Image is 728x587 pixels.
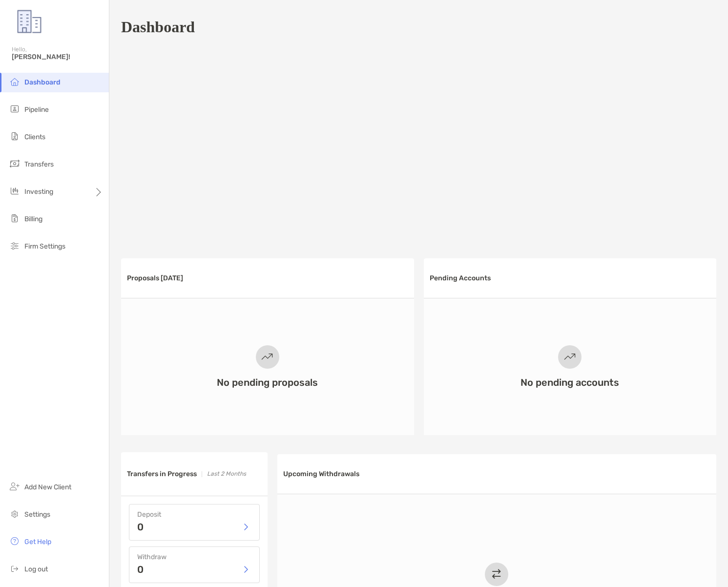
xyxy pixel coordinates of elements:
[24,510,50,519] span: Settings
[9,158,21,169] img: transfers icon
[520,377,619,388] h3: No pending accounts
[217,377,318,388] h3: No pending proposals
[24,483,71,491] span: Add New Client
[24,188,53,196] span: Investing
[137,553,251,561] h4: Withdraw
[9,535,21,547] img: get-help icon
[24,133,45,141] span: Clients
[283,470,359,478] h3: Upcoming Withdrawals
[9,103,21,115] img: pipeline icon
[9,481,21,492] img: add_new_client icon
[24,160,54,168] span: Transfers
[24,565,48,573] span: Log out
[207,468,246,480] p: Last 2 Months
[121,18,195,36] h1: Dashboard
[127,470,197,478] h3: Transfers in Progress
[9,563,21,574] img: logout icon
[24,78,61,86] span: Dashboard
[12,53,103,61] span: [PERSON_NAME]!
[127,274,183,282] h3: Proposals [DATE]
[137,565,144,574] p: 0
[9,212,21,224] img: billing icon
[12,4,47,39] img: Zoe Logo
[9,185,21,197] img: investing icon
[430,274,491,282] h3: Pending Accounts
[9,240,21,252] img: firm-settings icon
[9,76,21,87] img: dashboard icon
[24,538,51,546] span: Get Help
[137,510,251,519] h4: Deposit
[24,215,42,223] span: Billing
[9,508,21,520] img: settings icon
[137,522,144,532] p: 0
[24,105,49,114] span: Pipeline
[24,242,65,251] span: Firm Settings
[9,130,21,142] img: clients icon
